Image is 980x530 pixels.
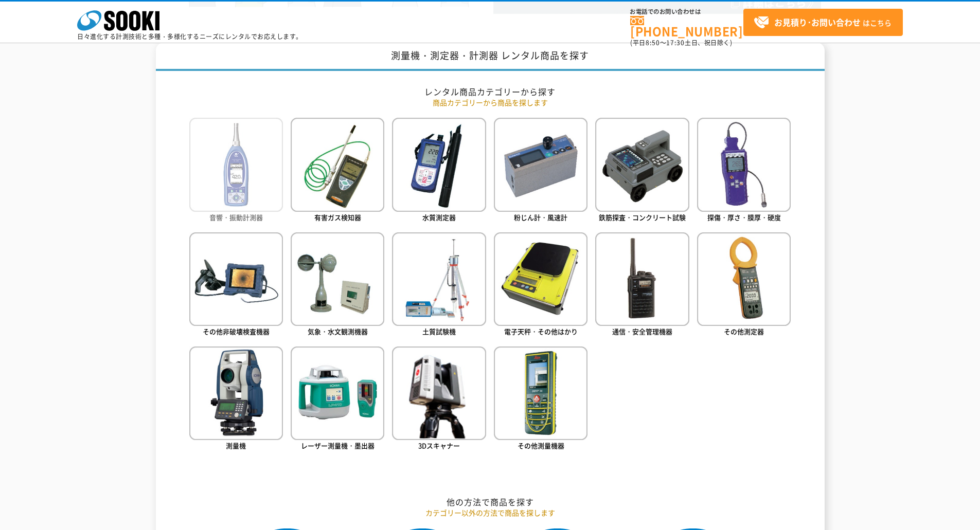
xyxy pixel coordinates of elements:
[697,118,791,224] a: 探傷・厚さ・膜厚・硬度
[291,232,384,326] img: 気象・水文観測機器
[666,38,685,47] span: 17:30
[494,118,587,211] img: 粉じん計・風速計
[494,232,587,339] a: 電子天秤・その他はかり
[189,118,283,211] img: 音響・振動計測器
[291,118,384,211] img: 有害ガス検知器
[494,118,587,224] a: 粉じん計・風速計
[189,497,791,507] h2: 他の方法で商品を探す
[189,118,283,224] a: 音響・振動計測器
[392,232,486,339] a: 土質試験機
[189,97,791,108] p: 商品カテゴリーから商品を探します
[630,16,743,37] a: [PHONE_NUMBER]
[226,441,246,450] span: 測量機
[392,346,486,440] img: 3Dスキャナー
[612,326,672,336] span: 通信・安全管理機器
[392,118,486,211] img: 水質測定器
[646,38,660,47] span: 8:50
[754,15,892,30] span: はこちら
[595,232,689,339] a: 通信・安全管理機器
[156,43,825,71] h1: 測量機・測定器・計測器 レンタル商品を探す
[494,346,587,453] a: その他測量機器
[189,507,791,518] p: カテゴリー以外の方法で商品を探します
[189,346,283,440] img: 測量機
[774,16,861,28] strong: お見積り･お問い合わせ
[392,232,486,326] img: 土質試験機
[422,212,456,222] span: 水質測定器
[494,232,587,326] img: 電子天秤・その他はかり
[743,9,903,36] a: お見積り･お問い合わせはこちら
[707,212,781,222] span: 探傷・厚さ・膜厚・硬度
[291,346,384,440] img: レーザー測量機・墨出器
[697,232,791,339] a: その他測定器
[599,212,686,222] span: 鉄筋探査・コンクリート試験
[308,326,368,336] span: 気象・水文観測機器
[504,326,578,336] span: 電子天秤・その他はかり
[209,212,263,222] span: 音響・振動計測器
[189,232,283,326] img: その他非破壊検査機器
[314,212,361,222] span: 有害ガス検知器
[724,326,764,336] span: その他測定器
[392,346,486,453] a: 3Dスキャナー
[189,346,283,453] a: 測量機
[518,441,564,450] span: その他測量機器
[77,33,302,40] p: 日々進化する計測技術と多種・多様化するニーズにレンタルでお応えします。
[595,118,689,211] img: 鉄筋探査・コンクリート試験
[630,38,732,47] span: (平日 ～ 土日、祝日除く)
[595,232,689,326] img: 通信・安全管理機器
[494,346,587,440] img: その他測量機器
[189,232,283,339] a: その他非破壊検査機器
[595,118,689,224] a: 鉄筋探査・コンクリート試験
[301,441,375,450] span: レーザー測量機・墨出器
[189,86,791,97] h2: レンタル商品カテゴリーから探す
[418,441,460,450] span: 3Dスキャナー
[422,326,456,336] span: 土質試験機
[291,118,384,224] a: 有害ガス検知器
[697,118,791,211] img: 探傷・厚さ・膜厚・硬度
[697,232,791,326] img: その他測定器
[392,118,486,224] a: 水質測定器
[291,346,384,453] a: レーザー測量機・墨出器
[203,326,270,336] span: その他非破壊検査機器
[514,212,567,222] span: 粉じん計・風速計
[630,9,743,15] span: お電話でのお問い合わせは
[291,232,384,339] a: 気象・水文観測機器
